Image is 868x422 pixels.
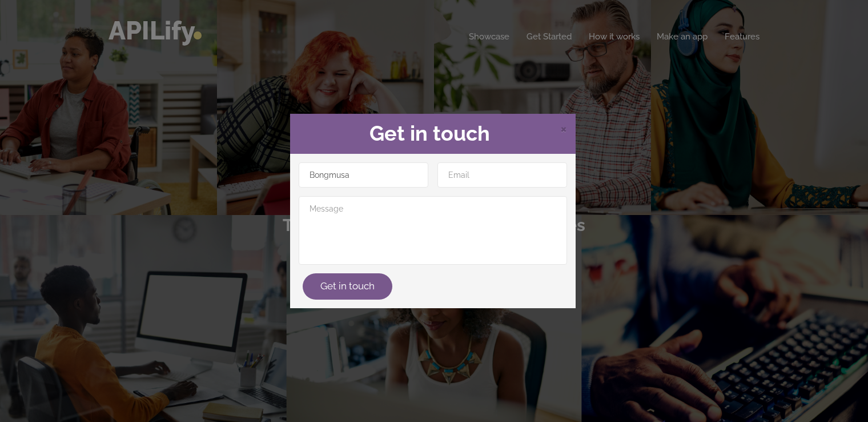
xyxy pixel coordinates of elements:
[303,273,392,300] button: Get in touch
[299,122,567,145] h2: Get in touch
[299,162,428,188] input: Name
[560,120,567,137] span: ×
[437,162,567,188] input: Email
[560,121,567,136] span: Close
